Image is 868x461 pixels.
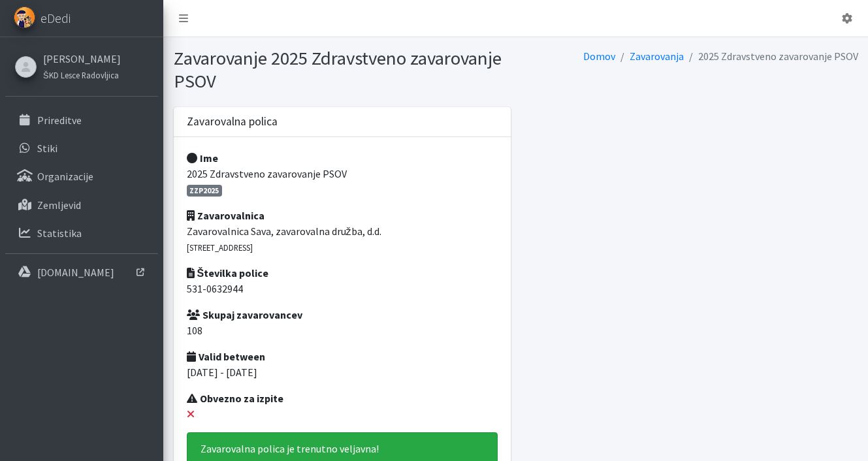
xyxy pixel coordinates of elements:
a: [PERSON_NAME] [43,51,121,67]
p: [DATE] - [DATE] [187,364,498,380]
span: ZZP2025 [187,185,223,197]
p: 2025 Zdravstveno zavarovanje PSOV [187,166,498,197]
strong: Valid between [187,350,265,363]
p: 531-0632944 [187,281,498,296]
p: Zavarovalnica Sava, zavarovalna družba, d.d. [187,223,498,255]
img: eDedi [14,7,35,28]
a: Organizacije [5,163,158,189]
strong: Skupaj zavarovancev [187,308,302,321]
p: Organizacije [37,170,93,183]
strong: Obvezno za izpite [187,392,283,405]
strong: Zavarovalnica [187,209,265,222]
a: Prireditve [5,107,158,133]
p: Zemljevid [37,199,81,212]
a: Statistika [5,220,158,246]
p: [DOMAIN_NAME] [37,266,114,279]
small: ŠKD Lesce Radovljica [43,70,119,80]
a: [DOMAIN_NAME] [5,259,158,285]
p: 108 [187,323,498,338]
p: Prireditve [37,114,82,127]
a: ŠKD Lesce Radovljica [43,67,121,82]
a: Zemljevid [5,192,158,218]
h3: Zavarovalna polica [187,115,278,129]
p: Statistika [37,227,82,240]
small: [STREET_ADDRESS] [187,242,253,253]
strong: Ime [187,151,218,165]
a: Domov [583,50,615,63]
span: eDedi [40,8,71,28]
a: Stiki [5,135,158,161]
li: 2025 Zdravstveno zavarovanje PSOV [684,47,858,66]
h1: Zavarovanje 2025 Zdravstveno zavarovanje PSOV [174,47,511,92]
p: Stiki [37,142,57,155]
a: Zavarovanja [630,50,684,63]
strong: Številka police [187,266,269,279]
